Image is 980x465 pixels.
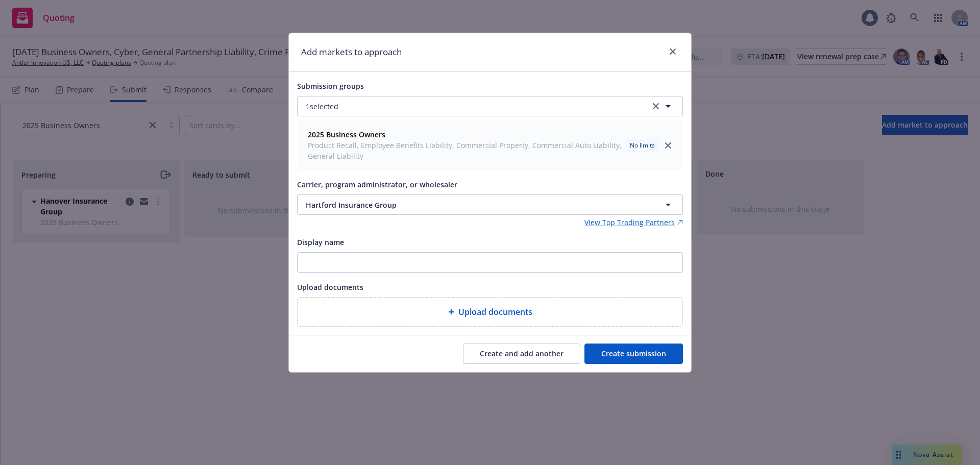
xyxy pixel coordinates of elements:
a: close [667,45,679,58]
span: 1 selected [306,101,338,112]
button: Hartford Insurance Group [297,194,683,215]
span: Carrier, program administrator, or wholesaler [297,180,457,189]
span: No limits [630,141,655,150]
button: Create and add another [463,344,580,364]
button: 1selectedclear selection [297,96,683,116]
span: Upload documents [458,306,532,318]
strong: 2025 Business Owners [308,130,385,139]
span: Upload documents [297,282,363,292]
a: close [662,139,674,152]
span: Product Recall, Employee Benefits Liability, Commercial Property, Commercial Auto Liability, Gene... [308,140,622,161]
a: clear selection [650,100,662,112]
h1: Add markets to approach [301,45,402,59]
a: View Top Trading Partners [584,217,683,228]
span: Display name [297,237,344,247]
span: Hartford Insurance Group [306,200,626,210]
div: Upload documents [297,297,683,327]
span: Submission groups [297,81,364,91]
button: Create submission [584,344,683,364]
